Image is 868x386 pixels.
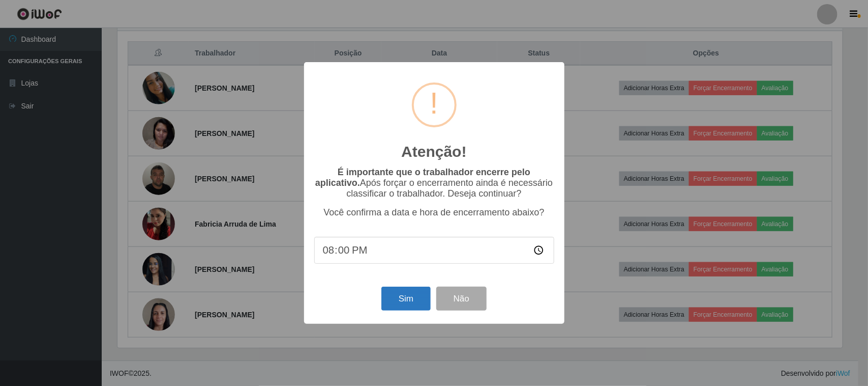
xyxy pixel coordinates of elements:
[314,207,554,218] p: Você confirma a data e hora de encerramento abaixo?
[381,287,431,311] button: Sim
[315,167,530,188] b: É importante que o trabalhador encerre pelo aplicativo.
[401,143,466,161] h2: Atenção!
[436,287,487,311] button: Não
[314,167,554,199] p: Após forçar o encerramento ainda é necessário classificar o trabalhador. Deseja continuar?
